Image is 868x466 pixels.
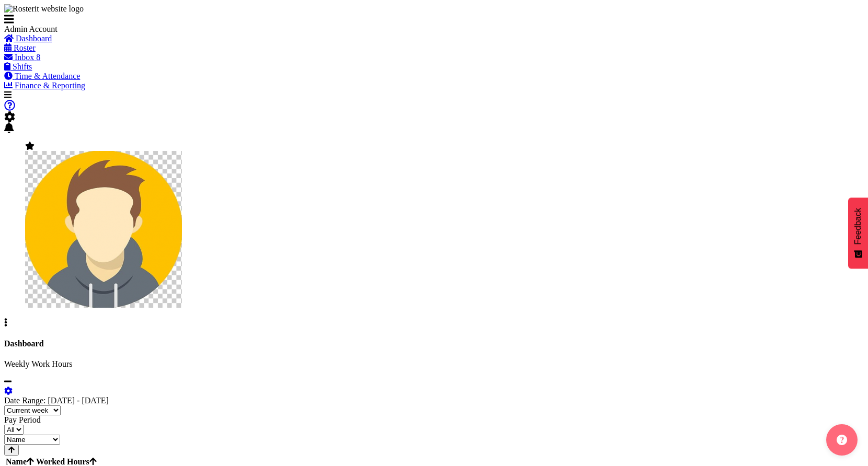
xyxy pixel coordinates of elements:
[4,359,864,369] p: Weekly Work Hours
[36,53,40,62] span: 8
[6,457,34,466] span: Name
[25,151,182,308] img: admin-rosteritf9cbda91fdf824d97c9d6345b1f660ea.png
[4,339,864,348] h4: Dashboard
[4,72,80,80] a: Time & Attendance
[15,72,81,80] span: Time & Attendance
[15,53,34,62] span: Inbox
[4,53,40,62] a: Inbox 8
[14,43,36,52] span: Roster
[4,81,85,90] a: Finance & Reporting
[4,43,36,52] a: Roster
[13,62,32,71] span: Shifts
[4,377,12,386] a: minimize
[837,435,847,445] img: help-xxl-2.png
[4,415,41,424] label: Pay Period
[4,25,161,34] div: Admin Account
[16,34,52,43] span: Dashboard
[4,396,109,405] label: Date Range: [DATE] - [DATE]
[15,81,85,90] span: Finance & Reporting
[36,457,97,466] span: Worked Hours
[4,62,32,71] a: Shifts
[4,34,52,43] a: Dashboard
[4,4,84,14] img: Rosterit website logo
[853,208,863,244] span: Feedback
[848,197,868,269] button: Feedback - Show survey
[4,387,13,395] a: settings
